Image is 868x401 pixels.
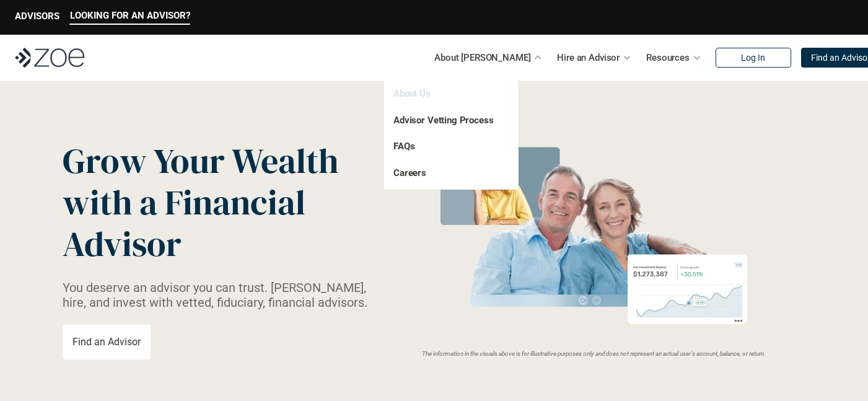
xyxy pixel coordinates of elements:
p: LOOKING FOR AN ADVISOR? [70,10,190,21]
p: Resources [646,48,690,67]
p: About [PERSON_NAME] [434,48,530,67]
a: Log In [716,48,791,68]
em: The information in the visuals above is for illustrative purposes only and does not represent an ... [422,350,766,357]
p: You deserve an advisor you can trust. [PERSON_NAME], hire, and invest with vetted, fiduciary, fin... [63,280,382,310]
a: About Us [393,88,431,99]
a: Advisor Vetting Process [393,115,494,126]
span: Grow Your Wealth [63,137,338,185]
span: with a Financial Advisor [63,178,313,268]
p: ADVISORS [15,11,59,22]
p: Log In [741,53,765,63]
a: Careers [393,167,426,178]
p: Hire an Advisor [557,48,620,67]
p: Find an Advisor [72,336,141,348]
a: FAQs [393,141,414,152]
a: Find an Advisor [63,325,151,359]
